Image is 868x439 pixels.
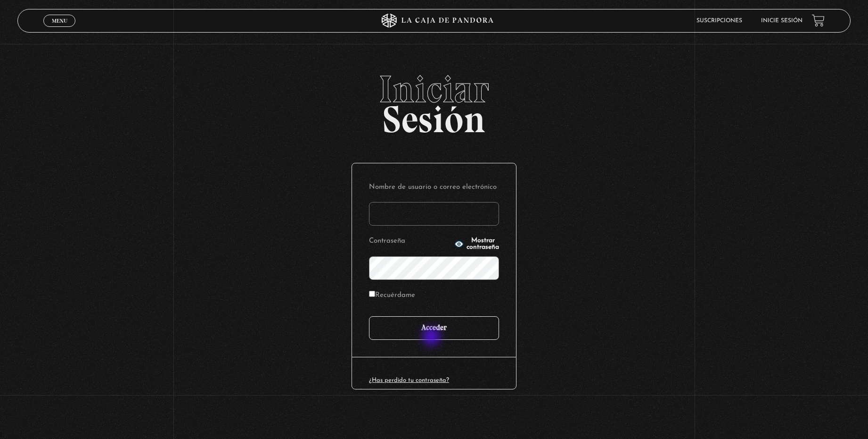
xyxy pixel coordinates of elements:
span: Menu [52,18,67,24]
a: Inicie sesión [761,18,802,24]
label: Nombre de usuario o correo electrónico [369,180,499,195]
label: Recuérdame [369,288,415,303]
span: Mostrar contraseña [467,237,499,251]
label: Contraseña [369,234,451,249]
a: ¿Has perdido tu contraseña? [369,377,449,383]
input: Recuérdame [369,291,375,297]
h2: Sesión [17,70,851,131]
input: Acceder [369,316,499,340]
span: Cerrar [49,25,71,32]
a: View your shopping cart [812,14,825,27]
span: Iniciar [17,70,851,108]
button: Mostrar contraseña [454,237,499,251]
a: Suscripciones [696,18,742,24]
